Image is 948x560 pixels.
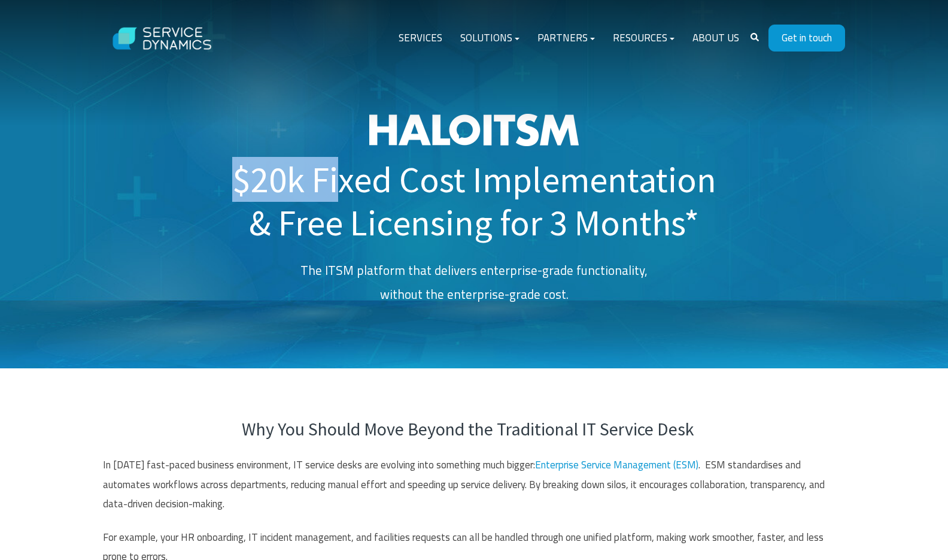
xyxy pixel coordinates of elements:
span: Why You Should Move Beyond the Traditional IT Service Desk [242,417,694,440]
p: In [DATE] fast-paced business environment, IT service desks are evolving into something much bigg... [103,455,833,513]
img: HaloITSM_Full [369,114,579,146]
a: Enterprise Service Management (ESM) [535,457,698,473]
a: Services [390,24,451,53]
a: Get in touch [768,25,845,52]
h1: $20k Fixed Cost Implementation & Free Licensing for 3 Months* [232,114,716,244]
a: Resources [604,24,683,53]
p: The ITSM platform that delivers enterprise-grade functionality, without the enterprise-grade cost. [232,259,716,307]
a: Partners [528,24,604,53]
div: Navigation Menu [390,24,748,53]
a: Solutions [451,24,528,53]
img: Service Dynamics Logo - White [103,16,223,62]
a: About Us [683,24,748,53]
